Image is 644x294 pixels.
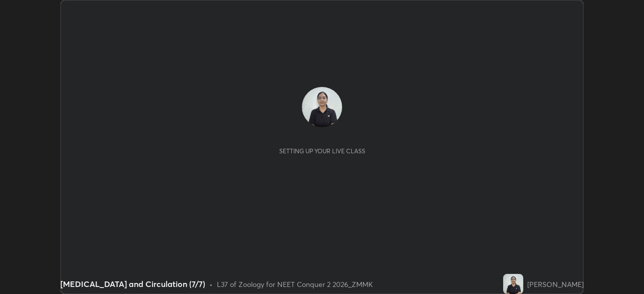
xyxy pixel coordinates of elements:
img: a8b235d29b3b46a189e9fcfef1113de1.jpg [503,274,523,294]
div: Setting up your live class [279,147,365,155]
div: L37 of Zoology for NEET Conquer 2 2026_ZMMK [217,279,373,289]
div: [MEDICAL_DATA] and Circulation (7/7) [60,278,205,290]
div: [PERSON_NAME] [527,279,584,289]
div: • [209,279,213,289]
img: a8b235d29b3b46a189e9fcfef1113de1.jpg [302,87,342,127]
